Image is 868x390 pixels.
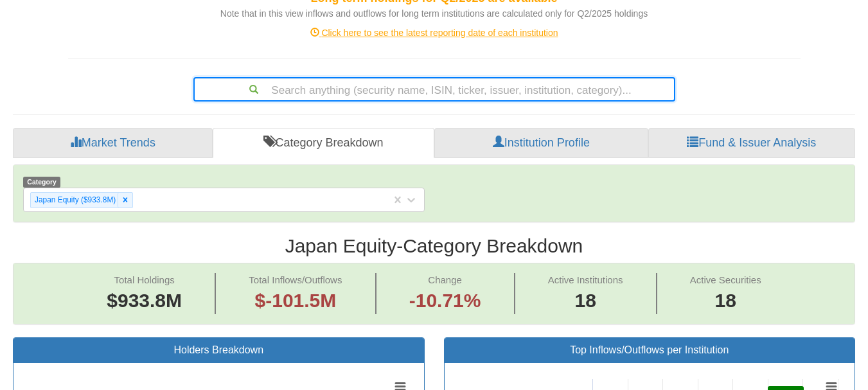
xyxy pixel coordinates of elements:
[428,274,462,285] span: Change
[434,128,648,159] a: Institution Profile
[23,177,60,188] span: Category
[409,287,481,315] span: -10.71%
[31,193,118,208] div: Japan Equity ($933.8M)
[454,344,846,356] h3: Top Inflows/Outflows per Institution
[548,287,623,315] span: 18
[249,274,342,285] span: Total Inflows/Outflows
[13,128,213,159] a: Market Trends
[107,290,182,311] span: $933.8M
[23,344,414,356] h3: Holders Breakdown
[648,128,855,159] a: Fund & Issuer Analysis
[195,78,674,100] div: Search anything (security name, ISIN, ticker, issuer, institution, category)...
[255,290,337,311] span: $-101.5M
[58,26,810,39] div: Click here to see the latest reporting date of each institution
[13,235,855,256] h2: Japan Equity - Category Breakdown
[114,274,175,285] span: Total Holdings
[690,274,761,285] span: Active Securities
[690,287,761,315] span: 18
[548,274,623,285] span: Active Institutions
[213,128,434,159] a: Category Breakdown
[68,7,801,20] div: Note that in this view inflows and outflows for long term institutions are calculated only for Q2...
